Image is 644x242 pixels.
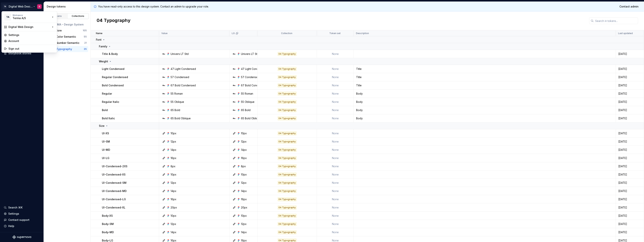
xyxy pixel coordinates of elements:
div: TA [4,14,11,20]
div: Sign out [8,47,55,51]
div: Settings [8,33,55,37]
div: Workspace [13,14,51,16]
div: Account [8,39,55,43]
div: Terma A/S [13,16,44,20]
div: Digital Web Design [8,25,51,29]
